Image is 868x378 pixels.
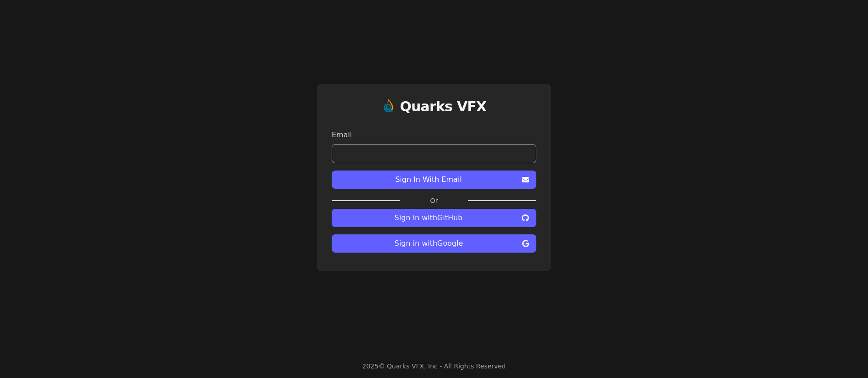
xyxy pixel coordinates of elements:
[332,171,536,189] button: Sign In With Email
[332,234,536,253] button: Sign in withGoogle
[400,98,487,122] a: Quarks VFX
[400,98,487,115] h1: Quarks VFX
[400,196,468,205] label: Or
[332,209,536,227] button: Sign in withGitHub
[339,174,518,185] span: Sign In With Email
[362,362,506,371] div: 2025 © Quarks VFX, Inc - All Rights Reserved
[339,238,519,249] span: Sign in with Google
[332,129,536,140] label: Email
[339,212,518,223] span: Sign in with GitHub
